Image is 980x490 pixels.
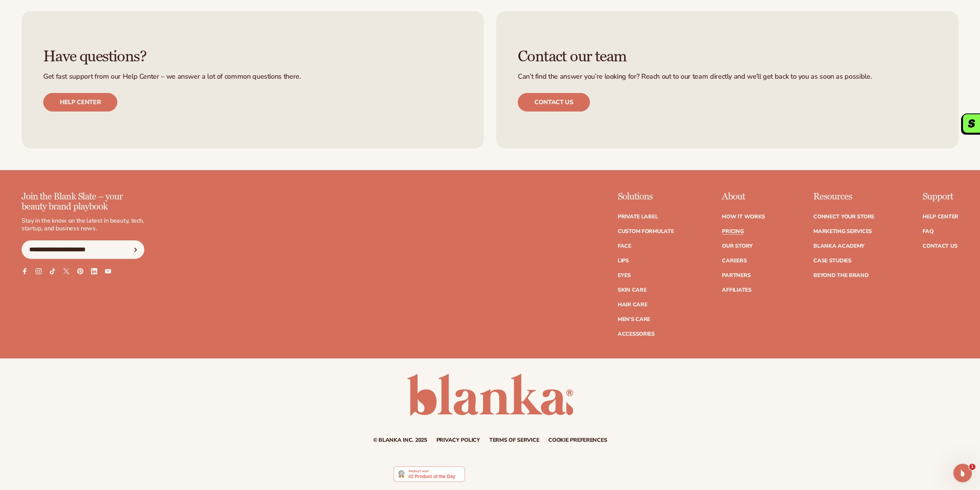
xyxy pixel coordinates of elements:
img: Blanka - Start a beauty or cosmetic line in under 5 minutes | Product Hunt [394,466,465,482]
a: Men's Care [618,317,650,322]
h3: Have questions? [43,48,462,65]
a: Beyond the brand [813,273,869,278]
a: Marketing services [813,229,872,234]
span: 1 [969,464,975,470]
a: Help center [43,93,117,112]
a: Our Story [722,243,752,249]
a: Contact us [518,93,590,112]
iframe: Intercom live chat [953,464,972,482]
p: Get fast support from our Help Center – we answer a lot of common questions there. [43,73,462,81]
a: Contact Us [923,243,957,249]
p: Join the Blank Slate – your beauty brand playbook [22,192,144,212]
a: Hair Care [618,302,647,308]
a: Affiliates [722,287,751,293]
a: Eyes [618,273,631,278]
a: Privacy policy [436,438,480,443]
a: Skin Care [618,287,646,293]
a: Pricing [722,229,743,234]
p: Stay in the know on the latest in beauty, tech, startup, and business news. [22,217,144,233]
a: How It Works [722,214,765,220]
a: Accessories [618,331,655,337]
iframe: Customer reviews powered by Trustpilot [471,466,586,486]
button: Subscribe [127,240,144,259]
a: Lips [618,258,629,264]
h3: Contact our team [518,48,937,65]
p: Support [923,192,958,202]
a: Custom formulate [618,229,674,234]
a: Connect your store [813,214,874,220]
a: Blanka Academy [813,243,865,249]
a: FAQ [923,229,933,234]
a: Private label [618,214,658,220]
p: About [722,192,765,202]
small: © Blanka Inc. 2025 [373,436,427,444]
a: Partners [722,273,750,278]
a: Cookie preferences [548,438,607,443]
a: Face [618,243,631,249]
p: Solutions [618,192,674,202]
a: Case Studies [813,258,852,264]
a: Help Center [923,214,958,220]
p: Can’t find the answer you’re looking for? Reach out to our team directly and we’ll get back to yo... [518,73,937,81]
a: Careers [722,258,747,264]
p: Resources [813,192,874,202]
a: Terms of service [489,438,539,443]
